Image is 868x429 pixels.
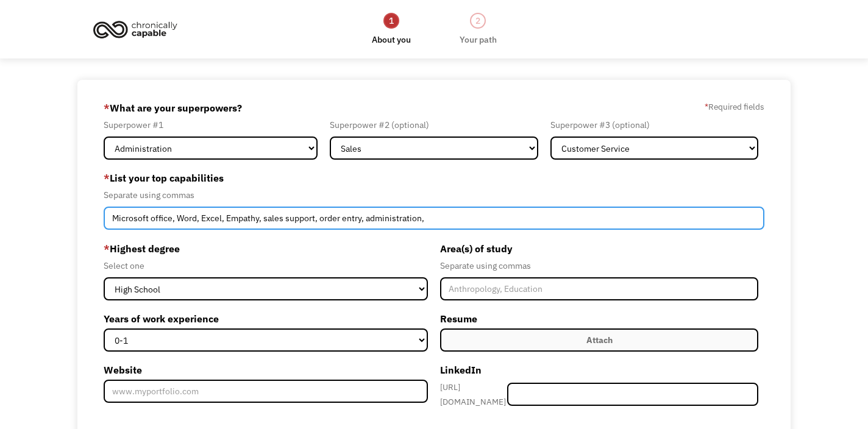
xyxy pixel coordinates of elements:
[440,380,507,409] div: [URL][DOMAIN_NAME]
[104,360,428,380] label: Website
[104,309,428,328] label: Years of work experience
[440,239,758,258] label: Area(s) of study
[440,360,758,380] label: LinkedIn
[440,258,758,273] div: Separate using commas
[460,12,497,47] a: 2Your path
[104,168,765,188] label: List your top capabilities
[104,207,765,230] input: Videography, photography, accounting
[372,12,411,47] a: 1About you
[440,309,758,328] label: Resume
[104,258,428,273] div: Select one
[440,277,758,300] input: Anthropology, Education
[330,118,538,132] div: Superpower #2 (optional)
[550,118,759,132] div: Superpower #3 (optional)
[90,16,181,43] img: Chronically Capable logo
[586,333,613,347] div: Attach
[383,13,399,29] div: 1
[104,118,318,132] div: Superpower #1
[104,98,242,118] label: What are your superpowers?
[460,32,497,47] div: Your path
[705,99,764,114] label: Required fields
[104,239,428,258] label: Highest degree
[470,13,486,29] div: 2
[440,328,758,352] label: Attach
[372,32,411,47] div: About you
[104,188,765,202] div: Separate using commas
[104,380,428,403] input: www.myportfolio.com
